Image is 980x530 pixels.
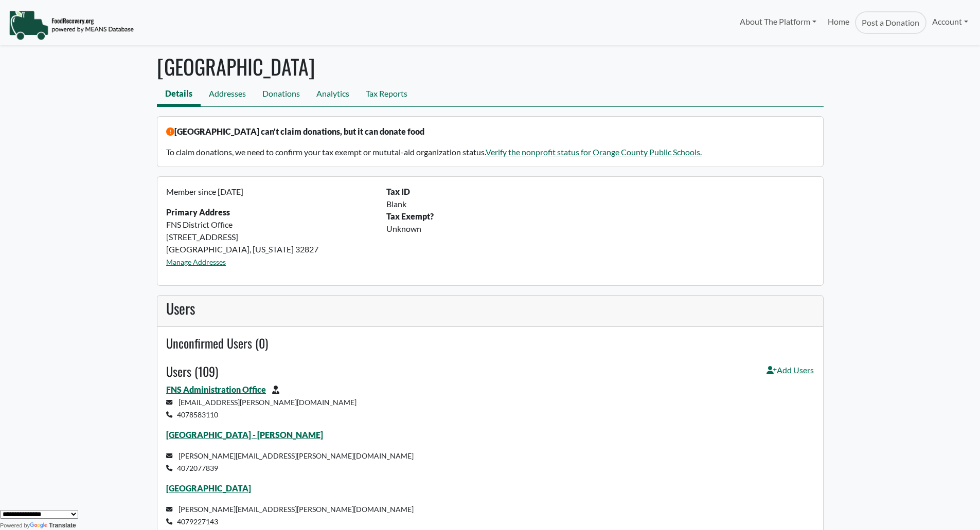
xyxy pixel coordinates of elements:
[358,83,416,106] a: Tax Reports
[166,430,323,440] a: [GEOGRAPHIC_DATA] - [PERSON_NAME]
[386,187,410,196] b: Tax ID
[9,10,134,41] img: NavigationLogo_FoodRecovery-91c16205cd0af1ed486a0f1a7774a6544ea792ac00100771e7dd3ec7c0e58e41.png
[166,505,414,526] small: [PERSON_NAME][EMAIL_ADDRESS][PERSON_NAME][DOMAIN_NAME] 4079227143
[166,258,226,266] a: Manage Addresses
[157,54,824,79] h1: [GEOGRAPHIC_DATA]
[166,186,374,198] p: Member since [DATE]
[767,364,814,383] a: Add Users
[166,364,218,379] h4: Users (109)
[166,125,814,138] p: [GEOGRAPHIC_DATA] can't claim donations, but it can donate food
[822,11,855,34] a: Home
[157,83,201,106] a: Details
[166,451,414,472] small: [PERSON_NAME][EMAIL_ADDRESS][PERSON_NAME][DOMAIN_NAME] 4072077839
[380,198,820,210] div: Blank
[855,11,926,34] a: Post a Donation
[734,11,822,32] a: About The Platform
[201,83,254,106] a: Addresses
[386,211,434,221] b: Tax Exempt?
[166,385,266,394] a: FNS Administration Office
[30,522,76,529] a: Translate
[166,207,230,217] strong: Primary Address
[166,398,357,419] small: [EMAIL_ADDRESS][PERSON_NAME][DOMAIN_NAME] 4078583110
[380,223,820,235] div: Unknown
[166,300,814,317] h3: Users
[308,83,358,106] a: Analytics
[160,186,380,276] div: FNS District Office [STREET_ADDRESS] [GEOGRAPHIC_DATA], [US_STATE] 32827
[166,336,814,351] h4: Unconfirmed Users (0)
[30,522,49,529] img: Google Translate
[926,11,974,32] a: Account
[486,147,702,157] a: Verify the nonprofit status for Orange County Public Schools.
[254,83,308,106] a: Donations
[166,483,251,493] a: [GEOGRAPHIC_DATA]
[166,146,814,158] p: To claim donations, we need to confirm your tax exempt or mututal-aid organization status.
